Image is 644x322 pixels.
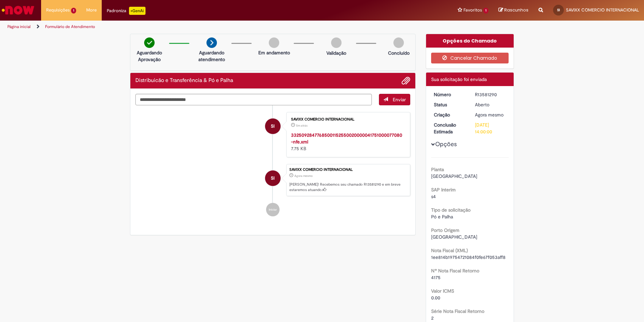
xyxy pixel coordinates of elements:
[135,94,372,105] textarea: Digite sua mensagem aqui...
[431,274,441,280] span: 4175
[107,7,146,15] div: Padroniza
[5,21,424,33] ul: Trilhas de página
[296,124,308,128] span: 5m atrás
[291,132,403,152] div: 7.75 KB
[45,24,95,29] a: Formulário de Atendimento
[294,174,313,178] time: 30/09/2025 12:39:32
[206,37,217,48] img: arrow-next.png
[504,7,528,13] span: Rascunhos
[431,207,471,213] b: Tipo de solicitação
[135,164,410,196] li: SAVIXX COMERCIO INTERNACIONAL
[296,124,308,128] time: 30/09/2025 12:35:02
[498,7,528,14] a: Rascunhos
[429,122,470,135] dt: Conclusão Estimada
[431,288,454,294] b: Valor ICMS
[265,118,281,134] div: SAVIXX COMERCIO INTERNACIONAL
[7,24,31,29] a: Página inicial
[566,7,639,13] span: SAVIXX COMERCIO INTERNACIONAL
[393,37,404,48] img: img-circle-grey.png
[271,118,275,134] span: SI
[431,214,453,220] span: Pó e Palha
[475,101,506,108] div: Aberto
[431,166,444,172] b: Planta
[431,53,509,63] button: Cancelar Chamado
[429,101,470,108] dt: Status
[289,168,407,172] div: SAVIXX COMERCIO INTERNACIONAL
[291,117,403,122] div: SAVIXX COMERCIO INTERNACIONAL
[431,247,468,253] b: Nota Fiscal (XML)
[429,91,470,98] dt: Número
[144,37,155,48] img: check-circle-green.png
[431,76,487,82] span: Sua solicitação foi enviada
[431,173,477,179] span: [GEOGRAPHIC_DATA]
[431,227,459,233] b: Porto Origem
[326,50,346,56] p: Validação
[431,268,479,274] b: Nº Nota Fiscal Retorno
[431,254,506,260] span: 1ee814b19754721084f0fe67f053aff8
[475,122,506,135] div: [DATE] 14:00:00
[86,7,97,14] span: More
[431,234,477,240] span: [GEOGRAPHIC_DATA]
[426,34,514,48] div: Opções do Chamado
[475,111,506,118] div: 30/09/2025 12:39:32
[133,49,166,63] p: Aguardando Aprovação
[294,174,313,178] span: Agora mesmo
[269,37,279,48] img: img-circle-grey.png
[401,76,410,85] button: Adicionar anexos
[431,308,484,314] b: Série Nota Fiscal Retorno
[431,193,436,199] span: s4
[393,97,406,103] span: Enviar
[463,7,482,14] span: Favoritos
[271,170,275,186] span: SI
[71,8,76,14] span: 1
[557,8,560,12] span: SI
[289,182,407,192] p: [PERSON_NAME]! Recebemos seu chamado R13581290 e em breve estaremos atuando.
[475,112,504,118] span: Agora mesmo
[331,37,342,48] img: img-circle-grey.png
[135,105,410,223] ul: Histórico de tíquete
[195,49,228,63] p: Aguardando atendimento
[429,111,470,118] dt: Criação
[379,94,410,105] button: Enviar
[475,91,506,98] div: R13581290
[46,7,70,14] span: Requisições
[258,49,290,56] p: Em andamento
[291,132,402,145] a: 33250928477685001152550020000041751000077080-nfe.xml
[388,50,410,56] p: Concluído
[265,170,281,186] div: SAVIXX COMERCIO INTERNACIONAL
[135,78,233,84] h2: Distribuicão e Transferência & Pó e Palha Histórico de tíquete
[483,8,488,14] span: 1
[475,112,504,118] time: 30/09/2025 12:39:32
[431,187,456,193] b: SAP Interim
[1,3,35,17] img: ServiceNow
[431,295,440,301] span: 0.00
[129,7,146,15] p: +GenAi
[431,315,433,321] span: 2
